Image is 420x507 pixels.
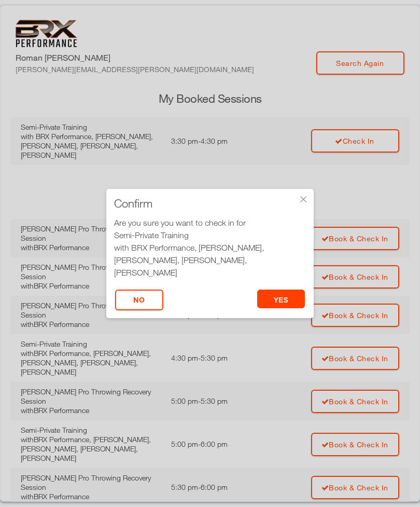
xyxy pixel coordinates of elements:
div: Are you sure you want to check in for at 3:30 pm? [114,216,306,291]
button: yes [257,290,305,308]
button: No [115,290,163,310]
div: with BRX Performance, [PERSON_NAME], [PERSON_NAME], [PERSON_NAME], [PERSON_NAME] [114,241,306,279]
div: Semi-Private Training [114,229,306,241]
span: Confirm [114,198,152,209]
div: × [298,194,309,204]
